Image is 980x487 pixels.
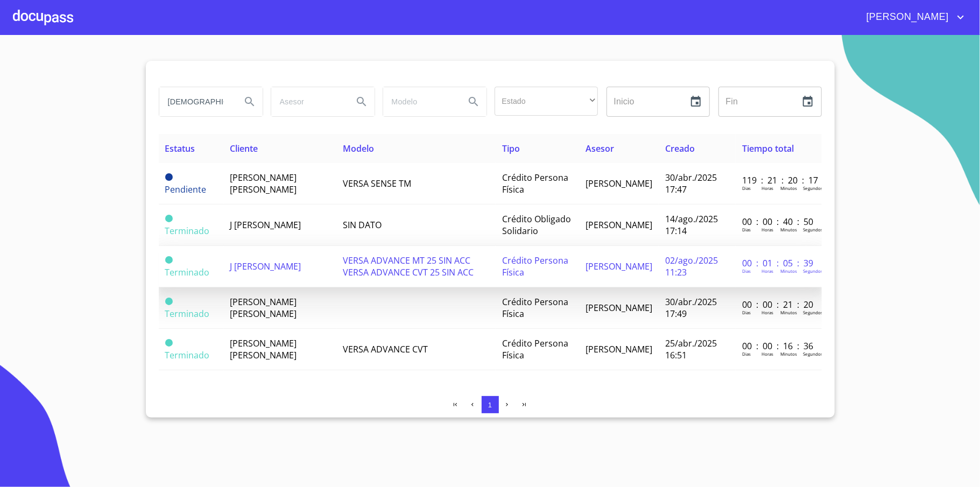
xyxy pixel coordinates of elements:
[858,9,967,26] button: account of current user
[343,143,374,154] span: Modelo
[230,260,301,272] span: J [PERSON_NAME]
[230,172,297,195] span: [PERSON_NAME] [PERSON_NAME]
[165,256,173,264] span: Terminado
[165,173,173,181] span: Pendiente
[165,143,195,154] span: Estatus
[780,351,797,357] p: Minutos
[586,178,652,189] span: [PERSON_NAME]
[230,337,297,361] span: [PERSON_NAME] [PERSON_NAME]
[383,87,456,116] input: search
[803,351,823,357] p: Segundos
[665,143,695,154] span: Creado
[742,174,815,186] p: 119 : 21 : 20 : 17
[665,172,717,195] span: 30/abr./2025 17:47
[762,268,773,274] p: Horas
[343,255,474,278] span: VERSA ADVANCE MT 25 SIN ACC VERSA ADVANCE CVT 25 SIN ACC
[780,227,797,232] p: Minutos
[343,219,382,231] span: SIN DATO
[165,298,173,305] span: Terminado
[230,143,258,154] span: Cliente
[165,339,173,347] span: Terminado
[165,308,210,320] span: Terminado
[742,351,751,357] p: Dias
[482,396,499,413] button: 1
[742,185,751,191] p: Dias
[742,340,815,352] p: 00 : 00 : 16 : 36
[665,296,717,320] span: 30/abr./2025 17:49
[488,401,492,409] span: 1
[349,89,375,115] button: Search
[586,302,652,314] span: [PERSON_NAME]
[230,296,297,320] span: [PERSON_NAME] [PERSON_NAME]
[803,268,823,274] p: Segundos
[762,309,773,315] p: Horas
[271,87,344,116] input: search
[502,213,571,237] span: Crédito Obligado Solidario
[495,87,598,116] div: ​
[502,143,520,154] span: Tipo
[762,185,773,191] p: Horas
[780,185,797,191] p: Minutos
[780,309,797,315] p: Minutos
[165,225,210,237] span: Terminado
[742,309,751,315] p: Dias
[858,9,954,26] span: [PERSON_NAME]
[343,343,428,355] span: VERSA ADVANCE CVT
[165,349,210,361] span: Terminado
[803,309,823,315] p: Segundos
[762,227,773,232] p: Horas
[237,89,263,115] button: Search
[665,255,718,278] span: 02/ago./2025 11:23
[343,178,411,189] span: VERSA SENSE TM
[742,216,815,228] p: 00 : 00 : 40 : 50
[742,268,751,274] p: Dias
[502,337,568,361] span: Crédito Persona Física
[586,219,652,231] span: [PERSON_NAME]
[502,296,568,320] span: Crédito Persona Física
[586,143,614,154] span: Asesor
[586,343,652,355] span: [PERSON_NAME]
[742,299,815,310] p: 00 : 00 : 21 : 20
[803,227,823,232] p: Segundos
[742,257,815,269] p: 00 : 01 : 05 : 39
[230,219,301,231] span: J [PERSON_NAME]
[165,183,207,195] span: Pendiente
[762,351,773,357] p: Horas
[165,215,173,222] span: Terminado
[159,87,232,116] input: search
[665,337,717,361] span: 25/abr./2025 16:51
[803,185,823,191] p: Segundos
[502,255,568,278] span: Crédito Persona Física
[502,172,568,195] span: Crédito Persona Física
[461,89,487,115] button: Search
[665,213,718,237] span: 14/ago./2025 17:14
[742,143,794,154] span: Tiempo total
[780,268,797,274] p: Minutos
[742,227,751,232] p: Dias
[165,266,210,278] span: Terminado
[586,260,652,272] span: [PERSON_NAME]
